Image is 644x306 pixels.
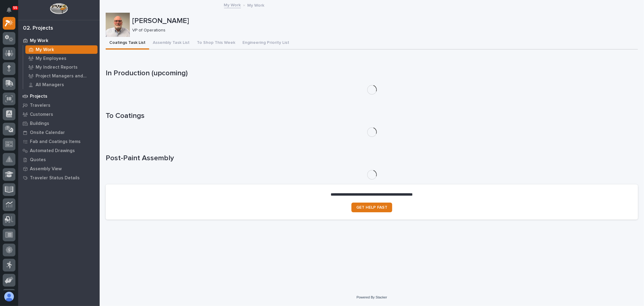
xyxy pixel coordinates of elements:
[23,72,100,80] a: Project Managers and Engineers
[239,37,293,50] button: Engineering Priority List
[36,65,78,70] p: My Indirect Reports
[132,28,633,33] p: VP of Operations
[23,80,100,89] a: All Managers
[30,38,48,44] p: My Work
[18,164,100,173] a: Assembly View
[356,205,387,210] span: GET HELP FAST
[18,119,100,128] a: Buildings
[18,110,100,119] a: Customers
[30,130,65,135] p: Onsite Calendar
[50,3,68,14] img: Workspace Logo
[18,146,100,155] a: Automated Drawings
[132,17,636,25] p: [PERSON_NAME]
[30,139,81,145] p: Fab and Coatings Items
[18,173,100,182] a: Traveler Status Details
[3,4,15,16] button: Notifications
[30,157,46,163] p: Quotes
[8,7,15,17] div: Notifications55
[30,112,53,117] p: Customers
[30,103,50,108] p: Travelers
[36,56,66,61] p: My Employees
[18,128,100,137] a: Onsite Calendar
[36,82,64,88] p: All Managers
[23,54,100,63] a: My Employees
[30,166,62,172] p: Assembly View
[3,290,15,303] button: users-avatar
[357,295,387,299] a: Powered By Stacker
[351,203,392,212] a: GET HELP FAST
[193,37,239,50] button: To Shop This Week
[18,36,100,45] a: My Work
[30,175,80,181] p: Traveler Status Details
[30,121,49,126] p: Buildings
[106,37,149,50] button: Coatings Task List
[36,47,54,53] p: My Work
[106,112,638,120] h1: To Coatings
[106,69,638,78] h1: In Production (upcoming)
[149,37,193,50] button: Assembly Task List
[30,94,47,99] p: Projects
[18,155,100,164] a: Quotes
[18,137,100,146] a: Fab and Coatings Items
[18,101,100,110] a: Travelers
[23,63,100,71] a: My Indirect Reports
[36,73,95,79] p: Project Managers and Engineers
[18,92,100,101] a: Projects
[30,148,75,154] p: Automated Drawings
[106,154,638,163] h1: Post-Paint Assembly
[13,6,17,10] p: 55
[248,2,264,8] p: My Work
[23,45,100,54] a: My Work
[23,25,53,32] div: 02. Projects
[224,1,241,8] a: My Work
